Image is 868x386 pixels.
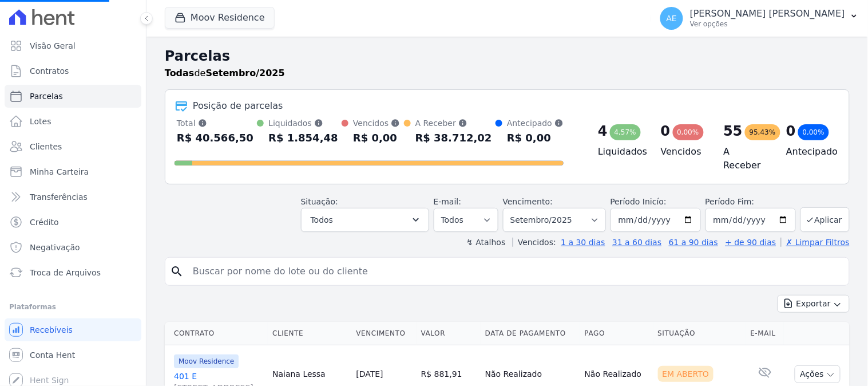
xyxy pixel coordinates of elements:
label: Período Fim: [706,196,796,208]
a: Negativação [5,236,141,259]
div: Antecipado [507,117,564,129]
th: Vencimento [351,322,416,345]
th: Data de Pagamento [481,322,580,345]
span: Minha Carteira [30,166,89,178]
button: Moov Residence [165,7,275,29]
h4: Vencidos [661,145,706,159]
span: Contratos [30,65,69,77]
span: Negativação [30,242,80,253]
i: search [170,265,184,278]
h2: Parcelas [165,46,850,66]
a: Minha Carteira [5,160,141,183]
a: Conta Hent [5,344,141,367]
span: Transferências [30,191,88,203]
strong: Setembro/2025 [206,68,285,78]
div: R$ 0,00 [507,129,564,147]
a: Lotes [5,110,141,133]
div: 0 [661,122,671,140]
div: Posição de parcelas [193,99,283,113]
a: Recebíveis [5,318,141,341]
span: Troca de Arquivos [30,267,101,278]
a: Crédito [5,211,141,234]
div: 4 [598,122,608,140]
a: 1 a 30 dias [561,238,605,247]
button: Aplicar [800,207,850,232]
h4: Antecipado [786,145,831,159]
a: 61 a 90 dias [669,238,718,247]
span: Crédito [30,216,59,228]
a: Transferências [5,186,141,208]
label: Situação: [301,197,338,206]
th: Pago [580,322,653,345]
div: R$ 1.854,48 [268,129,338,147]
div: Vencidos [353,117,400,129]
div: 55 [724,122,743,140]
a: + de 90 dias [726,238,776,247]
h4: A Receber [724,145,768,172]
button: Ações [795,365,841,383]
div: R$ 38.712,02 [415,129,492,147]
div: Liquidados [268,117,338,129]
th: E-mail [746,322,784,345]
a: Troca de Arquivos [5,261,141,284]
label: ↯ Atalhos [466,238,505,247]
span: Lotes [30,116,51,127]
span: Visão Geral [30,40,76,52]
div: 4,57% [610,124,641,140]
div: Em Aberto [658,366,714,382]
button: Exportar [778,295,850,313]
th: Contrato [165,322,268,345]
p: Ver opções [690,19,845,29]
strong: Todas [165,68,195,78]
div: 0,00% [673,124,704,140]
div: 95,43% [745,124,780,140]
span: Recebíveis [30,324,73,336]
div: R$ 40.566,50 [177,129,253,147]
span: Todos [311,213,333,227]
a: Parcelas [5,85,141,108]
input: Buscar por nome do lote ou do cliente [186,260,845,283]
label: Vencimento: [503,197,553,206]
span: Parcelas [30,90,63,102]
p: [PERSON_NAME] [PERSON_NAME] [690,8,845,19]
button: Todos [301,208,429,232]
th: Situação [653,322,746,345]
div: 0,00% [798,124,829,140]
div: 0 [786,122,796,140]
div: Plataformas [9,300,137,314]
th: Cliente [268,322,351,345]
div: A Receber [415,117,492,129]
label: Vencidos: [513,238,556,247]
a: 31 a 60 dias [612,238,661,247]
label: Período Inicío: [611,197,667,206]
button: AE [PERSON_NAME] [PERSON_NAME] Ver opções [651,2,868,34]
a: ✗ Limpar Filtros [781,238,850,247]
h4: Liquidados [598,145,643,159]
label: E-mail: [434,197,462,206]
a: Clientes [5,135,141,158]
a: Visão Geral [5,34,141,57]
div: R$ 0,00 [353,129,400,147]
a: Contratos [5,60,141,82]
span: Moov Residence [174,355,239,368]
p: de [165,66,285,80]
span: Clientes [30,141,62,152]
th: Valor [417,322,481,345]
span: AE [667,14,677,22]
span: Conta Hent [30,349,75,361]
div: Total [177,117,253,129]
a: [DATE] [356,369,383,379]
